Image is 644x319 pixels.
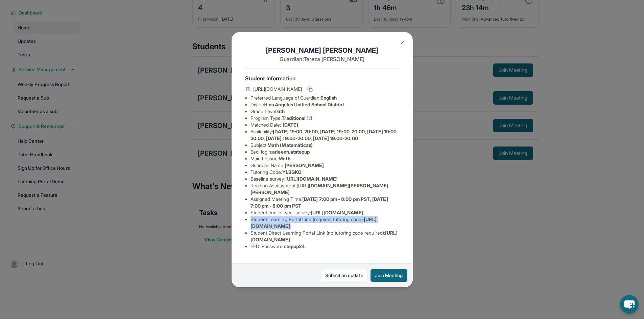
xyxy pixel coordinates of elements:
li: Matched Date: [251,122,399,128]
li: Student Learning Portal Link (requires tutoring code) : [251,216,399,230]
li: Assigned Meeting Time : [251,196,399,209]
a: Submit an update [321,269,368,282]
li: Eedi login : [251,149,399,155]
span: Math (Matemáticas) [267,142,313,148]
span: [URL][DOMAIN_NAME][PERSON_NAME][PERSON_NAME] [251,183,389,195]
p: Guardian: Tereza [PERSON_NAME] [245,55,399,63]
span: Los Angeles Unified School District [266,102,344,107]
span: Traditional 1:1 [282,115,312,121]
span: [URL][DOMAIN_NAME] [285,176,338,182]
li: Availability: [251,128,399,142]
li: District: [251,101,399,108]
h4: Student Information [245,74,399,82]
li: Tutoring Code : [251,169,399,176]
li: Student end-of-year survey : [251,209,399,216]
li: Main Lesson : [251,155,399,162]
span: [URL][DOMAIN_NAME] [311,210,363,215]
span: English [320,95,337,101]
button: Copy link [306,85,314,93]
span: Math [279,156,290,161]
button: Join Meeting [371,269,407,282]
li: Grade Level: [251,108,399,115]
img: Close Icon [400,39,405,45]
span: 6th [277,108,285,114]
span: [PERSON_NAME] [285,162,324,168]
li: EEDI Password : [251,243,399,250]
li: Baseline survey : [251,176,399,182]
li: Program Type: [251,115,399,122]
button: chat-button [620,295,639,314]
li: Student Direct Learning Portal Link (no tutoring code required) : [251,230,399,243]
span: [DATE] 7:00 pm - 8:00 pm PST, [DATE] 7:00 pm - 8:00 pm PST [251,196,388,209]
li: Reading Assessment : [251,182,399,196]
li: Preferred Language of Guardian: [251,95,399,101]
li: Guardian Name : [251,162,399,169]
li: Subject : [251,142,399,149]
span: [DATE] [283,122,298,128]
h1: [PERSON_NAME] [PERSON_NAME] [245,46,399,55]
span: stepup24 [284,243,305,249]
span: [DATE] 19:00-20:00, [DATE] 19:00-20:00, [DATE] 19:00-20:00, [DATE] 19:00-20:00, [DATE] 19:00-20:00 [251,129,399,141]
span: [URL][DOMAIN_NAME] [253,86,302,92]
span: YLBGKQ [282,169,302,175]
span: arleenh.atstepup [272,149,310,155]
